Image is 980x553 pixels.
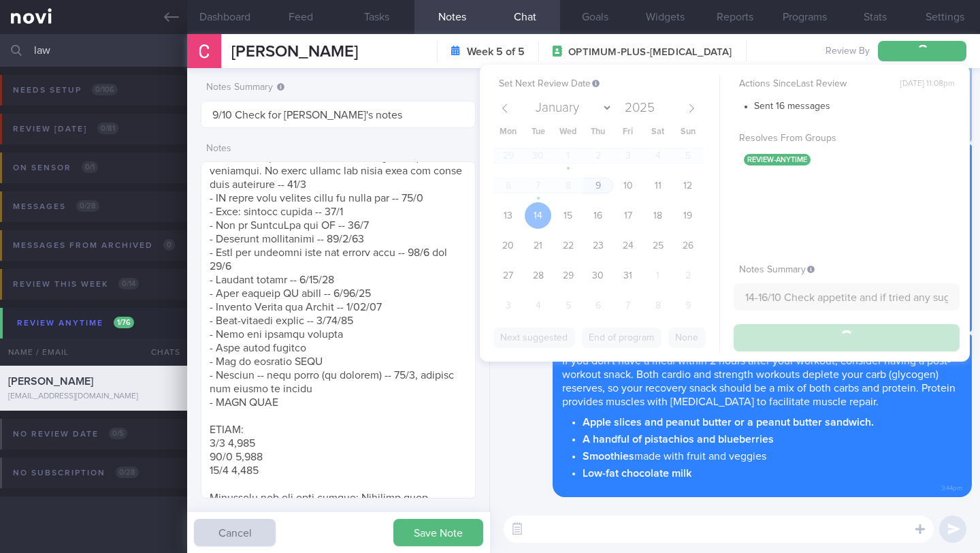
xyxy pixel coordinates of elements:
span: 3:44pm [941,480,962,493]
span: If you don't have a meal within 2 hours after your workout, consider having a post-workout snack.... [562,355,955,407]
span: Review By [826,46,870,58]
label: Notes [206,143,470,155]
li: Sent 16 messages [754,97,960,113]
span: 0 / 5 [109,428,127,439]
button: Cancel [194,519,276,546]
div: On sensor [10,159,101,177]
span: 0 / 14 [118,278,139,289]
div: Review [DATE] [10,120,122,138]
div: Review anytime [14,314,137,332]
span: 0 / 81 [97,123,118,134]
div: Chats [133,338,187,366]
label: Notes Summary [206,82,470,94]
span: 0 / 28 [116,467,139,478]
span: 1 / 76 [114,317,134,328]
div: Review this week [10,275,142,294]
li: made with fruit and veggies [583,446,962,463]
div: [EMAIL_ADDRESS][DOMAIN_NAME] [8,392,179,402]
strong: Low-fat chocolate milk [583,468,691,479]
div: Messages [10,197,103,216]
span: 0 / 106 [92,84,118,95]
span: review-anytime [744,154,811,165]
span: [DATE] 11:08pm [900,79,954,89]
label: Resolves From Groups [739,133,954,145]
span: 0 / 1 [82,161,98,173]
label: Actions Since Last Review [739,78,954,91]
div: No review date [10,425,131,443]
strong: A handful of pistachios and blueberries [583,434,774,445]
span: OPTIMUM-PLUS-[MEDICAL_DATA] [568,46,732,59]
span: 0 / 28 [76,200,99,212]
strong: Week 5 of 5 [467,45,525,59]
div: Messages from Archived [10,236,178,255]
span: Notes Summary [739,265,815,274]
span: [PERSON_NAME] [231,44,358,60]
label: Set Next Review Date [499,78,714,91]
div: No subscription [10,464,142,482]
span: 0 [163,239,175,251]
strong: Apple slices and peanut butter or a peanut butter sandwich. [583,417,874,428]
span: [PERSON_NAME] [8,376,93,387]
strong: Smoothies [583,451,634,462]
div: Needs setup [10,81,121,99]
button: Save Note [393,519,483,546]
